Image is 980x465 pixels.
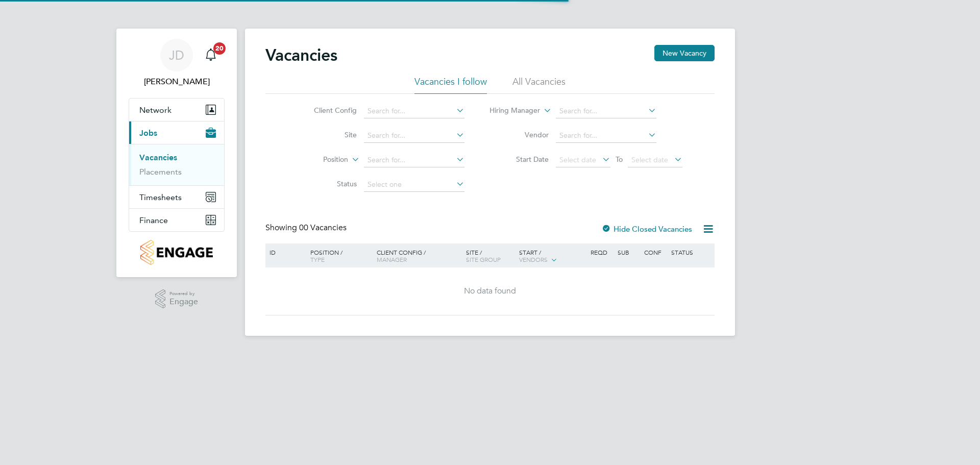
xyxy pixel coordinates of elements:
[129,76,225,88] span: John Doran
[519,255,548,263] span: Vendors
[267,243,303,261] div: ID
[669,243,713,261] div: Status
[129,39,225,88] a: JD[PERSON_NAME]
[139,215,168,225] span: Finance
[490,155,549,164] label: Start Date
[588,243,615,261] div: Reqd
[615,243,642,261] div: Sub
[139,105,171,115] span: Network
[169,289,198,298] span: Powered by
[310,255,325,263] span: Type
[556,104,656,118] input: Search for...
[129,186,224,208] button: Timesheets
[654,45,715,61] button: New Vacancy
[298,106,357,115] label: Client Config
[155,289,199,309] a: Powered byEngage
[601,224,692,234] label: Hide Closed Vacancies
[299,223,347,233] span: 00 Vacancies
[556,129,656,143] input: Search for...
[517,243,588,269] div: Start /
[169,48,184,62] span: JD
[213,42,226,55] span: 20
[612,153,626,166] span: To
[559,155,596,164] span: Select date
[298,179,357,188] label: Status
[116,29,237,277] nav: Main navigation
[265,45,337,65] h2: Vacancies
[481,106,540,116] label: Hiring Manager
[140,240,212,265] img: countryside-properties-logo-retina.png
[512,76,566,94] li: All Vacancies
[139,153,177,162] a: Vacancies
[466,255,501,263] span: Site Group
[169,298,198,306] span: Engage
[374,243,463,268] div: Client Config /
[139,128,157,138] span: Jobs
[364,129,464,143] input: Search for...
[129,144,224,185] div: Jobs
[139,167,182,177] a: Placements
[364,104,464,118] input: Search for...
[364,178,464,192] input: Select one
[414,76,487,94] li: Vacancies I follow
[267,286,713,297] div: No data found
[129,209,224,231] button: Finance
[303,243,374,268] div: Position /
[289,155,348,165] label: Position
[298,130,357,139] label: Site
[377,255,407,263] span: Manager
[201,39,221,71] a: 20
[129,240,225,265] a: Go to home page
[631,155,668,164] span: Select date
[129,99,224,121] button: Network
[129,121,224,144] button: Jobs
[139,192,182,202] span: Timesheets
[265,223,349,233] div: Showing
[364,153,464,167] input: Search for...
[463,243,517,268] div: Site /
[490,130,549,139] label: Vendor
[642,243,668,261] div: Conf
